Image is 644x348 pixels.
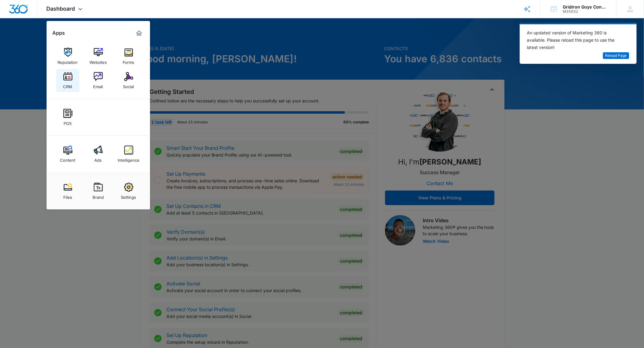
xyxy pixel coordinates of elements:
[563,9,607,14] div: account id
[527,29,622,51] div: An updated version of Marketing 360 is available. Please reload this page to use the latest version!
[93,81,103,89] div: Email
[95,155,102,163] div: Ads
[87,45,110,68] a: Websites
[87,143,110,166] a: Ads
[563,5,607,9] div: account name
[118,155,139,163] div: Intelligence
[56,180,79,203] a: Files
[63,192,72,200] div: Files
[123,57,135,65] div: Forms
[53,30,65,36] h2: Apps
[56,69,79,92] a: CRM
[121,192,136,200] div: Settings
[117,69,140,92] a: Social
[89,57,107,65] div: Websites
[87,69,110,92] a: Email
[56,143,79,166] a: Content
[123,81,134,89] div: Social
[117,45,140,68] a: Forms
[47,5,75,12] span: Dashboard
[60,155,75,163] div: Content
[87,180,110,203] a: Brand
[63,81,72,89] div: CRM
[603,52,629,59] button: Reload Page
[605,53,627,59] span: Reload Page
[64,118,72,126] div: POS
[56,106,79,129] a: POS
[58,57,78,65] div: Reputation
[93,192,104,200] div: Brand
[56,45,79,68] a: Reputation
[117,143,140,166] a: Intelligence
[134,28,144,38] a: Marketing 360® Dashboard
[117,180,140,203] a: Settings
